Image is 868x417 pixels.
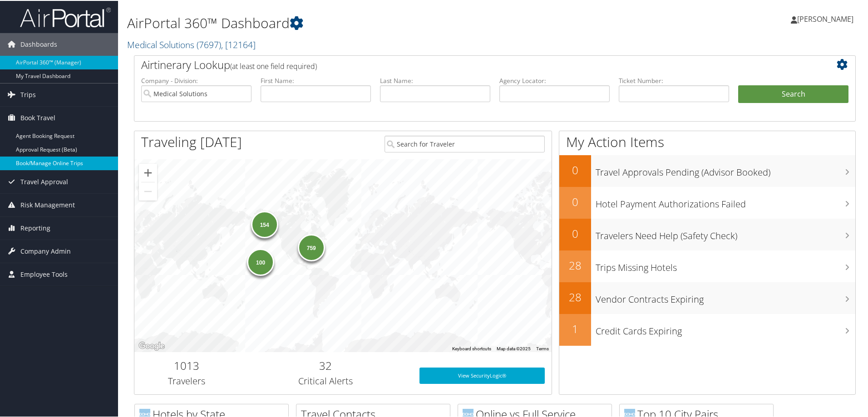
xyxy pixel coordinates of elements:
[141,357,232,373] h2: 1013
[20,6,111,27] img: airportal-logo.png
[596,192,855,210] h3: Hotel Payment Authorizations Failed
[499,75,610,84] label: Agency Locator:
[230,60,317,70] span: (at least one field required)
[419,367,545,383] a: View SecurityLogic®
[141,132,242,151] h1: Traveling [DATE]
[20,262,68,285] span: Employee Tools
[141,75,252,84] label: Company - Division:
[559,193,591,209] h2: 0
[246,374,406,387] h3: Critical Alerts
[738,84,848,103] button: Search
[559,162,591,177] h2: 0
[380,75,490,84] label: Last Name:
[261,75,371,84] label: First Name:
[559,281,855,313] a: 28Vendor Contracts Expiring
[137,339,167,351] img: Google
[559,320,591,336] h2: 1
[452,345,491,351] button: Keyboard shortcuts
[221,38,256,50] span: , [ 12164 ]
[139,163,157,181] button: Zoom in
[247,247,274,275] div: 100
[20,216,50,239] span: Reporting
[385,135,545,152] input: Search for Traveler
[559,225,591,240] h2: 0
[139,182,157,200] button: Zoom out
[297,233,325,260] div: 759
[559,154,855,186] a: 0Travel Approvals Pending (Advisor Booked)
[596,161,855,178] h3: Travel Approvals Pending (Advisor Booked)
[127,38,256,50] a: Medical Solutions
[251,210,278,237] div: 154
[596,319,855,337] h3: Credit Cards Expiring
[197,38,221,50] span: ( 7697 )
[596,256,855,273] h3: Trips Missing Hotels
[791,5,863,32] a: [PERSON_NAME]
[559,313,855,345] a: 1Credit Cards Expiring
[20,239,71,262] span: Company Admin
[797,13,853,23] span: [PERSON_NAME]
[559,186,855,218] a: 0Hotel Payment Authorizations Failed
[559,132,855,151] h1: My Action Items
[536,345,549,350] a: Terms (opens in new tab)
[596,288,855,305] h3: Vendor Contracts Expiring
[20,32,57,55] span: Dashboards
[137,339,167,351] a: Open this area in Google Maps (opens a new window)
[497,345,531,350] span: Map data ©2025
[20,193,75,216] span: Risk Management
[20,83,36,105] span: Trips
[559,257,591,272] h2: 28
[559,289,591,304] h2: 28
[246,357,406,373] h2: 32
[559,218,855,250] a: 0Travelers Need Help (Safety Check)
[596,224,855,241] h3: Travelers Need Help (Safety Check)
[141,374,232,387] h3: Travelers
[141,56,789,72] h2: Airtinerary Lookup
[559,250,855,281] a: 28Trips Missing Hotels
[619,75,729,84] label: Ticket Number:
[20,170,68,192] span: Travel Approval
[127,13,617,32] h1: AirPortal 360™ Dashboard
[20,106,55,128] span: Book Travel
